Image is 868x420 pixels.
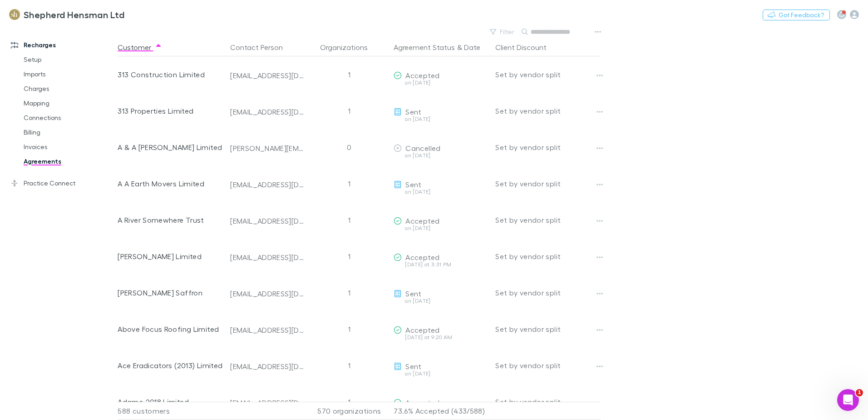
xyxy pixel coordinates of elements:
div: 1 [308,384,390,420]
span: Cancelled [405,144,440,152]
button: Customer [118,38,162,56]
iframe: Intercom live chat [837,389,859,411]
div: [EMAIL_ADDRESS][DOMAIN_NAME] [230,253,305,262]
div: Set by vendor split [495,238,601,275]
div: 1 [308,93,390,129]
div: [EMAIL_ADDRESS][DOMAIN_NAME] [230,289,305,298]
div: [EMAIL_ADDRESS][DOMAIN_NAME] [230,180,305,189]
span: Sent [405,289,421,298]
span: 1 [856,389,863,396]
div: on [DATE] [394,225,488,231]
div: 0 [308,129,390,165]
button: Got Feedback? [763,10,830,20]
div: on [DATE] [394,298,488,304]
div: on [DATE] [394,371,488,376]
div: 1 [308,238,390,275]
button: Contact Person [230,38,294,56]
a: Billing [15,125,123,140]
a: Charges [15,81,123,96]
div: & [394,38,488,56]
div: 1 [308,56,390,93]
div: 313 Construction Limited [118,56,223,93]
div: Set by vendor split [495,384,601,420]
div: on [DATE] [394,153,488,158]
div: [EMAIL_ADDRESS][DOMAIN_NAME] [230,107,305,116]
span: Accepted [405,253,439,261]
div: 1 [308,275,390,311]
div: Set by vendor split [495,347,601,384]
div: 588 customers [118,402,227,420]
a: Mapping [15,96,123,110]
div: Above Focus Roofing Limited [118,311,223,347]
span: Sent [405,107,421,116]
div: A River Somewhere Trust [118,202,223,238]
div: Set by vendor split [495,311,601,347]
div: on [DATE] [394,116,488,122]
h3: Shepherd Hensman Ltd [24,9,124,20]
div: 570 organizations [308,402,390,420]
div: [EMAIL_ADDRESS][DOMAIN_NAME] [230,398,305,407]
span: Accepted [405,398,439,407]
div: [DATE] at 3:31 PM [394,262,488,267]
button: Agreement Status [394,38,455,56]
button: Organizations [320,38,379,56]
span: Accepted [405,216,439,225]
a: Practice Connect [2,176,123,190]
div: Set by vendor split [495,165,601,202]
div: A & A [PERSON_NAME] Limited [118,129,223,165]
a: Agreements [15,154,123,169]
a: Invoices [15,140,123,154]
div: Set by vendor split [495,56,601,93]
div: A A Earth Movers Limited [118,165,223,202]
div: [PERSON_NAME] Saffron [118,275,223,311]
div: Set by vendor split [495,202,601,238]
a: Recharges [2,38,123,52]
div: on [DATE] [394,80,488,85]
div: 1 [308,202,390,238]
div: Set by vendor split [495,129,601,165]
div: Adamo 2018 Limited [118,384,223,420]
span: Accepted [405,325,439,334]
p: 73.6% Accepted (433/588) [394,402,488,420]
div: [EMAIL_ADDRESS][DOMAIN_NAME] [230,325,305,335]
div: [EMAIL_ADDRESS][DOMAIN_NAME] [230,362,305,371]
div: Set by vendor split [495,275,601,311]
a: Connections [15,110,123,125]
div: on [DATE] [394,189,488,195]
button: Date [464,38,480,56]
div: Ace Eradicators (2013) Limited [118,347,223,384]
button: Filter [485,26,520,37]
span: Sent [405,180,421,189]
div: 1 [308,311,390,347]
div: [PERSON_NAME][EMAIL_ADDRESS][DOMAIN_NAME] [230,144,305,153]
div: Set by vendor split [495,93,601,129]
a: Imports [15,67,123,81]
div: 313 Properties Limited [118,93,223,129]
div: 1 [308,347,390,384]
div: [DATE] at 9:20 AM [394,335,488,340]
span: Accepted [405,71,439,80]
a: Shepherd Hensman Ltd [4,4,130,25]
a: Setup [15,52,123,67]
div: 1 [308,165,390,202]
div: [PERSON_NAME] Limited [118,238,223,275]
img: Shepherd Hensman Ltd's Logo [9,9,20,20]
div: [EMAIL_ADDRESS][DOMAIN_NAME] [230,71,305,80]
span: Sent [405,362,421,370]
div: [EMAIL_ADDRESS][DOMAIN_NAME] [230,216,305,225]
button: Client Discount [495,38,557,56]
